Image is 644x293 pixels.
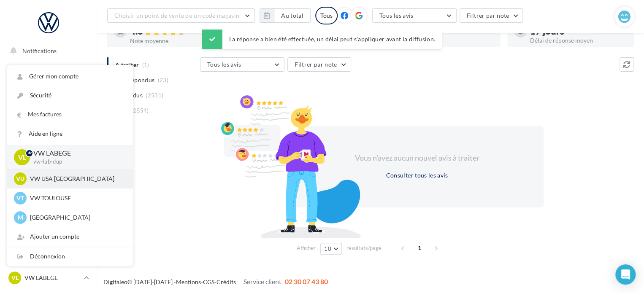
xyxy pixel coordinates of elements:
[7,67,133,86] a: Gérer mon compte
[7,270,90,286] a: VL VW LABEGE
[460,8,523,23] button: Filtrer par note
[18,152,26,162] span: VL
[7,86,133,105] a: Sécurité
[7,105,133,124] a: Mes factures
[5,106,92,124] a: Visibilité en ligne
[413,241,426,255] span: 1
[107,8,255,23] button: Choisir un point de vente ou un code magasin
[530,27,627,36] div: 17 jours
[5,190,92,207] a: Calendrier
[130,38,227,44] div: Note moyenne
[5,127,92,145] a: Campagnes
[7,227,133,246] div: Ajouter un compte
[615,264,636,285] div: Open Intercom Messenger
[158,77,168,83] span: (23)
[274,8,311,23] button: Au total
[324,245,331,252] span: 10
[320,243,342,255] button: 10
[5,148,92,165] a: Contacts
[5,169,92,186] a: Médiathèque
[115,76,154,84] span: Non répondus
[346,244,382,252] span: résultats/page
[297,244,316,252] span: Afficher
[315,7,338,24] div: Tous
[203,278,214,285] a: CGS
[5,210,92,235] a: PLV et print personnalisable
[5,239,92,263] a: Campagnes DataOnDemand
[216,278,236,285] a: Crédits
[200,57,284,72] button: Tous les avis
[130,27,227,36] div: 4.6
[103,278,127,285] a: Digitaleo
[22,47,57,54] span: Notifications
[260,8,311,23] button: Au total
[285,277,328,285] span: 02 30 07 43 80
[16,194,24,202] span: VT
[146,92,163,99] span: (2531)
[344,153,490,164] div: Vous n'avez aucun nouvel avis à traiter
[33,148,119,158] p: VW LABEGE
[24,274,81,282] p: VW LABEGE
[176,278,201,285] a: Mentions
[30,194,123,202] p: VW TOULOUSE
[103,278,328,285] span: © [DATE]-[DATE] - - -
[207,61,241,68] span: Tous les avis
[382,170,451,180] button: Consulter tous les avis
[11,274,19,282] span: VL
[131,107,149,114] span: (2554)
[530,38,627,43] div: Délai de réponse moyen
[5,42,89,60] button: Notifications
[114,12,239,19] span: Choisir un point de vente ou un code magasin
[7,247,133,266] div: Déconnexion
[30,175,123,183] p: VW USA [GEOGRAPHIC_DATA]
[379,12,414,19] span: Tous les avis
[5,63,92,81] a: Opérations
[244,277,281,285] span: Service client
[397,38,494,43] div: Taux de réponse
[5,84,92,102] a: Boîte de réception
[16,175,24,183] span: VU
[287,57,351,72] button: Filtrer par note
[372,8,457,23] button: Tous les avis
[202,30,442,49] div: La réponse a bien été effectuée, un délai peut s’appliquer avant la diffusion.
[33,158,119,166] p: vw-lab-dup
[7,124,133,143] a: Aide en ligne
[18,213,23,222] span: M
[30,213,123,222] p: [GEOGRAPHIC_DATA]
